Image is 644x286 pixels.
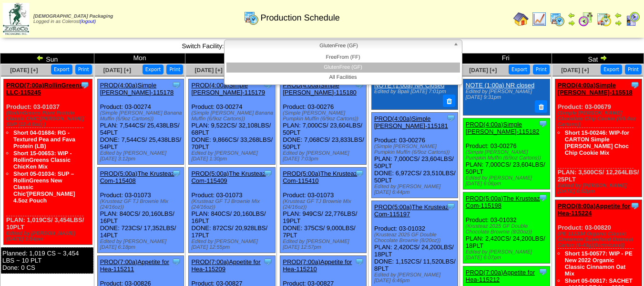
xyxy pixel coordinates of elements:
a: PROD(7:00a)RollinGreens LLC-115245 [6,82,82,96]
a: Short 15-00653: WIP - RollinGreens Classic ChicKen Mix [13,150,72,170]
div: Product: 03-01073 PLAN: 840CS / 20,160LBS / 16PLT DONE: 872CS / 20,928LBS / 17PLT [189,168,275,253]
span: Production Schedule [261,13,340,23]
a: [DATE] [+] [561,67,589,74]
img: Tooltip [263,169,273,178]
a: PROD(5:00a)The Krusteaz Com-115409 [191,170,266,184]
a: PROD(4:00a)Simple [PERSON_NAME]-115181 [374,115,448,129]
img: Tooltip [355,169,364,178]
button: Export [601,64,622,74]
button: Print [75,64,92,74]
img: Tooltip [446,201,456,211]
div: Edited by [PERSON_NAME] [DATE] 6:18pm [100,239,184,250]
img: calendarprod.gif [550,11,565,27]
div: Edited by [PERSON_NAME] [DATE] 12:57pm [283,239,366,250]
img: Tooltip [355,257,364,266]
a: [DATE] [+] [195,67,223,74]
a: Short 15-00577: WIP - PE New 2022 Organic Classic Cinnamon Oat Mix [565,250,633,277]
img: Tooltip [538,119,548,128]
div: (Krusteaz GF TJ Brownie Mix (24/16oz)) [191,199,275,210]
a: [DATE] [+] [469,67,497,74]
div: Edited by [PERSON_NAME] [DATE] 6:46pm [374,272,458,284]
td: Tue [185,53,277,64]
img: arrowright.gif [600,54,607,62]
a: PROD(5:00a)The Krusteaz Com-115197 [374,203,449,218]
img: Tooltip [538,193,548,202]
img: calendarprod.gif [244,10,259,25]
a: PROD(7:00a)Appetite for Hea-115211 [100,258,169,273]
td: Fri [460,53,552,64]
img: calendarcustomer.gif [625,11,640,27]
img: zoroco-logo-small.webp [3,3,29,35]
div: (Simple [PERSON_NAME] Chocolate Chip Cookie (6/9.4oz Cartons)) [558,110,642,127]
div: Product: 03-00276 PLAN: 7,000CS / 23,604LBS / 50PLT DONE: 6,972CS / 23,510LBS / 50PLT [372,112,458,198]
div: Edited by [PERSON_NAME] [DATE] 6:07pm [466,249,550,261]
a: PROD(7:00a)Appetite for Hea-115209 [191,258,260,273]
div: Edited by [PERSON_NAME] [DATE] 12:55pm [191,239,275,250]
img: calendarblend.gif [578,11,593,27]
a: PROD(7:00a)Appetite for Hea-115212 [466,269,535,283]
div: Edited by [PERSON_NAME] [DATE] 7:03pm [283,150,366,162]
img: line_graph.gif [532,11,547,27]
button: Export [509,64,530,74]
a: PROD(4:00a)Simple [PERSON_NAME]-115178 [100,82,174,96]
div: Edited by [PERSON_NAME] [DATE] 6:52pm [558,183,642,194]
div: Edited by [PERSON_NAME] [DATE] 9:31pm [466,89,546,100]
img: Tooltip [538,267,548,276]
div: (Krusteaz 2025 GF Double Chocolate Brownie (8/20oz)) [466,223,550,235]
div: Edited by [PERSON_NAME] [DATE] 6:06pm [466,175,550,187]
a: PROD(8:00a)Appetite for Hea-115224 [558,202,630,217]
a: [DATE] [+] [103,67,131,74]
td: Sat [552,53,644,64]
div: (Krusteaz GF TJ Brownie Mix (24/16oz)) [283,199,366,210]
img: Tooltip [80,80,90,90]
td: Sun [0,53,94,64]
img: Tooltip [172,80,181,90]
div: (Simple [PERSON_NAME] Pumpkin Muffin (6/9oz Cartons)) [283,110,366,122]
div: (Simple [PERSON_NAME] Pumpkin Muffin (6/9oz Cartons)) [466,149,550,161]
img: arrowleft.gif [568,11,575,19]
span: [DEMOGRAPHIC_DATA] Packaging [33,14,113,19]
div: Product: 03-00274 PLAN: 9,522CS / 32,108LBS / 68PLT DONE: 9,866CS / 33,268LBS / 70PLT [189,79,275,165]
a: [DATE] [+] [10,67,38,74]
div: Product: 03-00276 PLAN: 7,000CS / 23,604LBS / 50PLT [463,118,550,189]
img: Tooltip [446,113,456,123]
button: Export [143,64,164,74]
div: Product: 03-01037 PLAN: 1,019CS / 3,454LBS / 10PLT [4,79,92,245]
div: Product: 03-01073 PLAN: 949CS / 22,776LBS / 19PLT DONE: 375CS / 9,000LBS / 7PLT [280,168,367,253]
div: (Simple [PERSON_NAME] Banana Muffin (6/9oz Cartons)) [191,110,275,122]
a: Short 15-00246: WIP-for CARTON Simple [PERSON_NAME] Choc Chip Cookie Mix [565,129,629,156]
a: (logout) [80,19,96,24]
a: NOTE (1:00a) NR closed [466,82,535,89]
div: (Krusteaz 2025 GF Double Chocolate Brownie (8/20oz)) [374,232,458,244]
div: Edited by Bpali [DATE] 7:01pm [374,89,454,95]
div: Product: 03-00679 PLAN: 3,500CS / 12,264LBS / 25PLT [555,79,642,197]
div: Planned: 1,019 CS ~ 3,454 LBS ~ 10 PLT Done: 0 CS [1,247,93,274]
a: PROD(4:00a)Simple [PERSON_NAME]-115180 [283,82,357,96]
button: Export [51,64,72,74]
div: Product: 03-01073 PLAN: 840CS / 20,160LBS / 16PLT DONE: 723CS / 17,352LBS / 14PLT [97,168,184,253]
li: All Facilities [226,73,460,83]
a: NOTE (1:00a) NR Closed [374,82,444,89]
li: GlutenFree (GF) [226,63,460,73]
img: arrowleft.gif [614,11,622,19]
a: PROD(4:00a)Simple [PERSON_NAME]-115179 [191,82,265,96]
img: arrowleft.gif [36,54,44,62]
a: PROD(4:00a)Simple [PERSON_NAME]-115182 [466,121,540,135]
img: arrowright.gif [614,19,622,27]
div: Product: 03-01032 PLAN: 2,420CS / 24,200LBS / 18PLT DONE: 1,152CS / 11,520LBS / 8PLT [372,201,458,286]
button: Delete Note [535,100,547,113]
a: Short 05-01034: SUP – RollinGreens New Classic Chic'[PERSON_NAME] 4.5oz Pouch [13,170,75,204]
a: PROD(5:00a)The Krusteaz Com-115198 [466,195,540,209]
div: Edited by [PERSON_NAME] [DATE] 3:12pm [100,150,184,162]
div: Edited by [PERSON_NAME] [DATE] 6:44pm [374,184,458,195]
img: Tooltip [172,257,181,266]
span: GlutenFree (GF) [228,40,450,52]
div: Product: 03-00274 PLAN: 7,544CS / 25,438LBS / 54PLT DONE: 7,544CS / 25,438LBS / 54PLT [97,79,184,165]
img: Tooltip [630,80,640,90]
span: Logged in as Colerost [33,14,113,24]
